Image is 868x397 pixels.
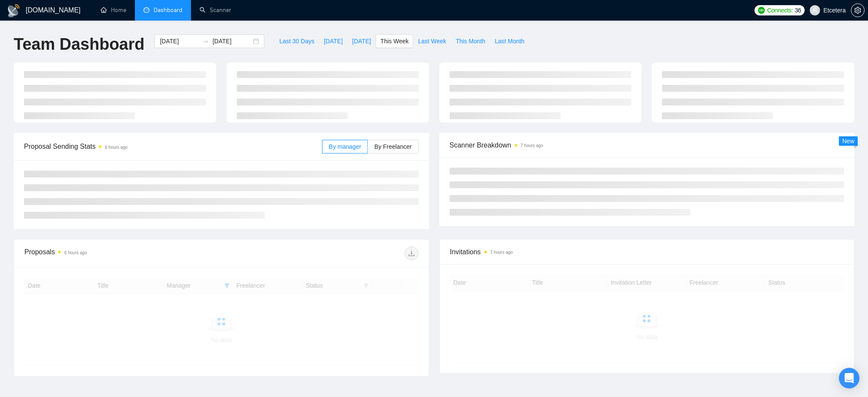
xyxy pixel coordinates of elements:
div: Proposals [24,247,221,260]
button: setting [851,3,865,17]
span: setting [851,7,864,14]
time: 7 hours ago [521,143,543,148]
span: Last Month [495,36,524,46]
div: Open Intercom Messenger [839,368,859,388]
span: dashboard [143,7,149,13]
button: Last 30 Days [274,34,319,48]
button: Last Month [490,34,529,48]
span: Dashboard [154,6,182,14]
span: Scanner Breakdown [450,140,844,150]
span: user [812,7,818,13]
span: Last 30 Days [279,36,314,46]
input: Start date [160,36,199,46]
img: upwork-logo.png [758,7,765,14]
time: 6 hours ago [64,250,87,255]
a: setting [851,7,865,14]
a: homeHome [101,6,126,14]
span: By manager [329,143,361,150]
button: [DATE] [319,34,347,48]
button: [DATE] [347,34,376,48]
time: 7 hours ago [490,250,513,255]
span: Invitations [450,247,844,257]
span: 36 [795,6,801,15]
span: to [202,38,209,45]
span: [DATE] [352,36,371,46]
span: New [842,138,854,144]
input: End date [212,36,251,46]
span: [DATE] [324,36,343,46]
span: This Week [380,36,409,46]
time: 6 hours ago [105,145,128,150]
span: Proposal Sending Stats [24,141,322,152]
button: This Week [376,34,413,48]
button: This Month [451,34,490,48]
span: swap-right [202,38,209,45]
span: This Month [456,36,485,46]
h1: Team Dashboard [14,34,144,54]
img: logo [7,4,21,18]
span: By Freelancer [374,143,412,150]
button: Last Week [413,34,451,48]
a: searchScanner [200,6,231,14]
span: Last Week [418,36,446,46]
span: Connects: [767,6,793,15]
